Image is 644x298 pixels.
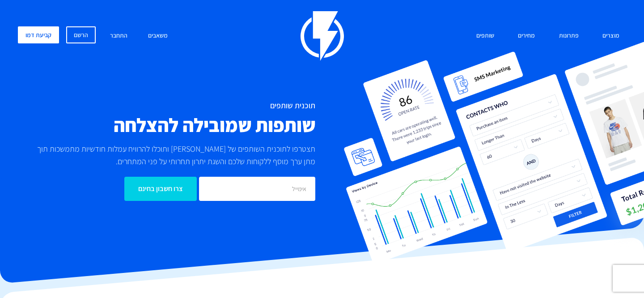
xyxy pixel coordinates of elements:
a: משאבים [141,26,174,46]
a: מוצרים [596,26,626,46]
a: שותפים [470,26,501,46]
a: פתרונות [552,26,585,46]
h2: שותפות שמובילה להצלחה [25,115,315,136]
p: תצטרפו לתוכנית השותפים של [PERSON_NAME] ותוכלו להרוויח עמלות חודשיות מתמשכות תוך מתן ערך מוסף ללק... [25,143,315,168]
a: קביעת דמו [18,26,59,43]
a: התחבר [103,26,134,46]
h1: תוכנית שותפים [25,101,315,110]
a: מחירים [511,26,542,46]
input: צרו חשבון בחינם [124,177,197,201]
a: הרשם [66,26,96,43]
input: אימייל [199,177,315,201]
